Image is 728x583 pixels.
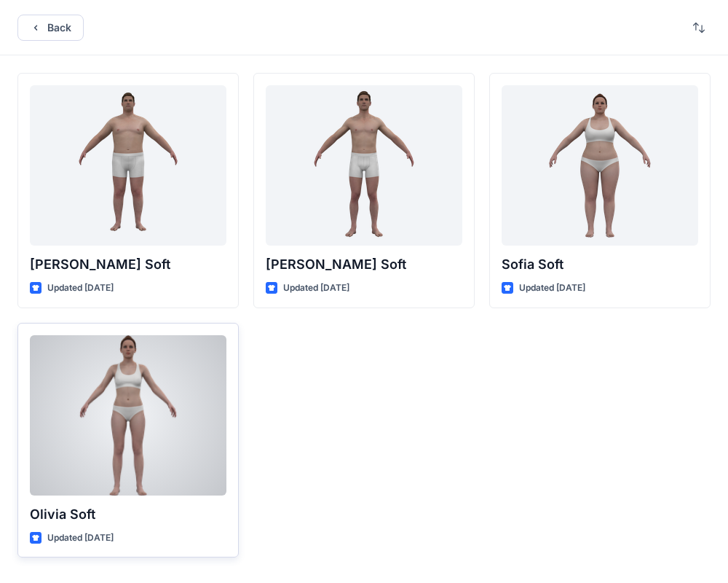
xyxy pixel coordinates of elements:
a: Joseph Soft [30,85,226,246]
a: Olivia Soft [30,335,226,496]
p: Updated [DATE] [283,281,349,296]
a: Sofia Soft [502,85,698,246]
p: Sofia Soft [502,254,698,275]
p: [PERSON_NAME] Soft [266,254,462,275]
p: Updated [DATE] [519,281,585,296]
p: Olivia Soft [30,504,226,525]
a: Oliver Soft [266,85,462,246]
p: Updated [DATE] [47,281,114,296]
p: Updated [DATE] [47,531,114,546]
p: [PERSON_NAME] Soft [30,254,226,275]
button: Back [17,15,84,41]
